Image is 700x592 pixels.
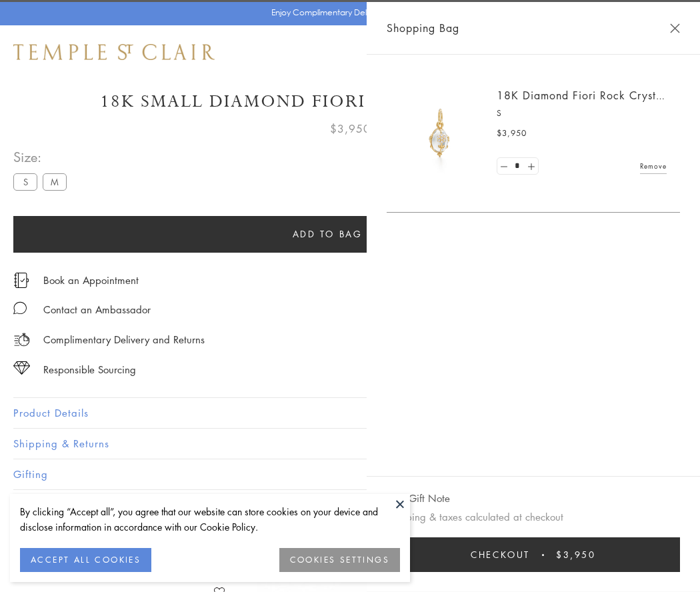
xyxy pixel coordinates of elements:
button: Gifting [13,459,687,489]
img: icon_delivery.svg [13,331,30,348]
img: MessageIcon-01_2.svg [13,301,27,315]
a: Set quantity to 2 [524,158,537,175]
p: Enjoy Complimentary Delivery & Returns [271,6,423,19]
a: Set quantity to 0 [497,158,511,175]
p: Shipping & taxes calculated at checkout [387,509,680,525]
p: Complimentary Delivery and Returns [43,331,205,348]
a: Book an Appointment [43,273,139,287]
div: Responsible Sourcing [43,361,136,378]
h1: 18K Small Diamond Fiori Rock Crystal Amulet [13,90,687,113]
button: ACCEPT ALL COOKIES [20,548,151,572]
img: P51889-E11FIORI [400,93,480,173]
p: S [497,107,667,120]
img: icon_sourcing.svg [13,361,30,375]
span: $3,950 [497,127,527,140]
button: Product Details [13,398,687,428]
button: COOKIES SETTINGS [279,548,400,572]
button: Close Shopping Bag [670,23,680,33]
button: Shipping & Returns [13,429,687,459]
span: $3,950 [330,120,371,137]
span: Checkout [471,547,530,562]
span: Size: [13,146,72,168]
span: Add to bag [293,227,363,241]
button: Add to bag [13,216,641,253]
a: Remove [640,159,667,173]
img: icon_appointment.svg [13,273,29,288]
button: Add Gift Note [387,490,450,507]
span: Shopping Bag [387,19,459,37]
img: Temple St. Clair [13,44,215,60]
label: M [43,173,67,190]
button: Checkout $3,950 [387,537,680,572]
span: $3,950 [556,547,596,562]
label: S [13,173,37,190]
div: By clicking “Accept all”, you agree that our website can store cookies on your device and disclos... [20,504,400,535]
div: Contact an Ambassador [43,301,151,318]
